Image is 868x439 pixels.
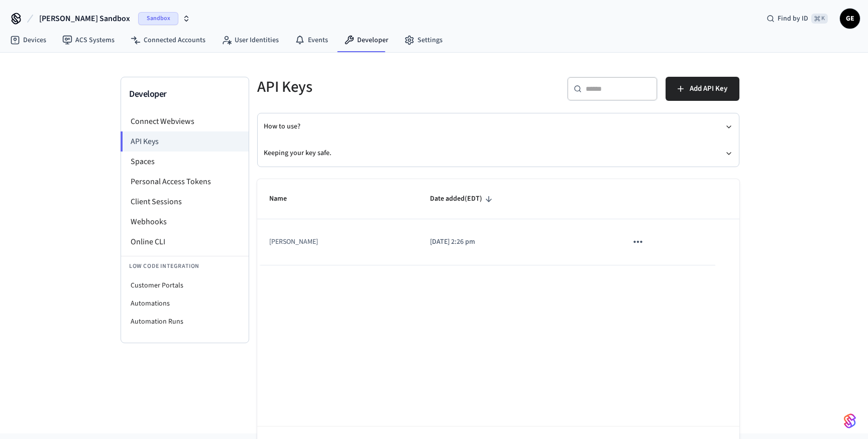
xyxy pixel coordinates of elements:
td: [PERSON_NAME] [257,219,418,265]
button: How to use? [264,113,733,140]
a: Events [287,31,336,49]
span: [PERSON_NAME] Sandbox [39,13,130,25]
button: Keeping your key safe. [264,140,733,167]
a: User Identities [213,31,287,49]
span: Add API Key [690,82,727,95]
li: Connect Webviews [121,111,249,131]
span: Name [269,191,300,207]
button: GE [840,9,860,29]
h3: Developer [129,87,241,101]
p: [DATE] 2:26 pm [430,237,603,247]
li: Online CLI [121,232,249,252]
a: Developer [336,31,396,49]
span: Date added(EDT) [430,191,495,207]
li: Customer Portals [121,276,249,295]
button: Add API Key [666,77,739,101]
h5: API Keys [257,77,492,97]
span: Find by ID [778,14,808,24]
li: Automations [121,295,249,313]
li: Webhooks [121,212,249,232]
table: sticky table [257,179,739,265]
li: Automation Runs [121,313,249,331]
li: Client Sessions [121,192,249,212]
a: ACS Systems [54,31,123,49]
span: Sandbox [138,12,178,25]
a: Connected Accounts [123,31,213,49]
span: GE [841,10,859,28]
div: Find by ID⌘ K [758,10,836,28]
li: Personal Access Tokens [121,172,249,192]
li: Low Code Integration [121,256,249,276]
img: SeamLogoGradient.69752ec5.svg [844,413,856,429]
a: Settings [396,31,451,49]
span: ⌘ K [811,14,828,24]
li: API Keys [121,131,249,152]
li: Spaces [121,152,249,172]
a: Devices [2,31,54,49]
